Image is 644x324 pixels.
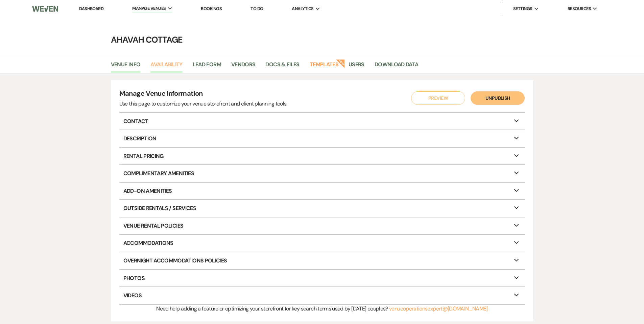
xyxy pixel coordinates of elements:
[132,5,166,12] span: Manage Venues
[119,100,287,108] div: Use this page to customize your venue storefront and client planning tools.
[265,60,299,73] a: Docs & Files
[119,270,525,287] p: Photos
[349,60,364,73] a: Users
[336,59,345,68] strong: New
[409,91,463,105] a: Preview
[150,60,182,73] a: Availability
[119,89,287,100] h4: Manage Venue Information
[251,6,263,11] a: To Do
[79,34,566,46] h4: Ahavah Cottage
[513,5,532,12] span: Settings
[292,5,313,12] span: Analytics
[201,6,222,11] a: Bookings
[119,217,525,234] p: Venue Rental Policies
[119,200,525,217] p: Outside Rentals / Services
[156,305,388,312] span: Need help adding a feature or optimizing your storefront for key search terms used by [DATE] coup...
[389,305,488,312] a: venueoperationsexpert@[DOMAIN_NAME]
[119,165,525,182] p: Complimentary Amenities
[411,91,465,105] button: Preview
[119,183,525,200] p: Add-On Amenities
[119,235,525,252] p: Accommodations
[79,6,103,11] a: Dashboard
[111,60,141,73] a: Venue Info
[119,113,525,130] p: Contact
[231,60,256,73] a: Vendors
[568,5,591,12] span: Resources
[471,91,525,105] button: Unpublish
[375,60,419,73] a: Download Data
[119,287,525,304] p: Videos
[119,130,525,147] p: Description
[193,60,221,73] a: Lead Form
[32,2,58,16] img: Weven Logo
[310,60,338,73] a: Templates
[119,148,525,165] p: Rental Pricing
[119,252,525,269] p: Overnight Accommodations Policies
